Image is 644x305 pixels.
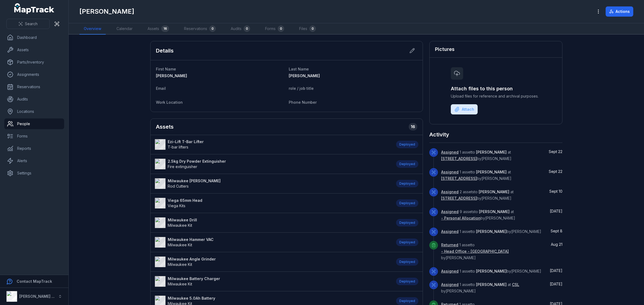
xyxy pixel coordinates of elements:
strong: Contact MapTrack [17,279,52,284]
button: Actions [606,6,633,17]
div: Deployed [396,219,418,226]
span: [PERSON_NAME] [476,229,507,234]
time: 8/21/2025, 10:04:53 AM [551,242,562,247]
time: 9/22/2025, 2:17:19 PM [549,149,562,154]
a: People [4,118,64,129]
a: [STREET_ADDRESS] [441,196,477,201]
a: - Personal Allocation [441,215,481,221]
span: T-bar lifters [168,145,188,149]
span: [PERSON_NAME] [156,73,187,78]
button: Search [6,19,50,29]
a: Returned [441,242,458,248]
a: Locations [4,106,64,117]
a: Audits [4,94,64,105]
time: 9/10/2025, 2:31:54 PM [549,189,562,194]
div: Deployed [396,180,418,187]
div: Deployed [396,160,418,168]
span: 1 asset to at by [PERSON_NAME] [441,150,511,161]
div: 16 [161,25,169,32]
time: 9/22/2025, 2:16:07 PM [549,169,562,174]
h2: Details [156,47,174,54]
span: Milwaukee Kit [168,282,192,286]
a: Alerts [4,155,64,166]
div: Deployed [396,278,418,285]
div: Deployed [396,258,418,266]
a: Reports [4,143,64,154]
span: [PERSON_NAME] [476,282,507,287]
span: [PERSON_NAME] [479,189,509,194]
span: 1 asset to at by [PERSON_NAME] [441,282,519,293]
a: CSL [512,282,519,287]
span: Milwaukee Kit [168,243,192,247]
a: Assigned [441,150,459,155]
a: Ezi-Lift T-Bar LifterT-bar lifters [155,139,391,150]
strong: Milwaukee 5.0Ah Battery [168,296,215,301]
strong: [PERSON_NAME] Air [19,294,57,299]
div: 0 [278,25,284,32]
span: Aug 21 [551,242,562,247]
span: Milwaukee Kit [168,262,192,267]
div: 0 [209,25,216,32]
span: 1 asset to by [PERSON_NAME] [441,243,509,260]
a: Assigned [441,269,459,274]
span: Phone Number [289,100,317,105]
span: Sept 8 [551,229,562,233]
a: Overview [79,23,106,35]
time: 9/8/2025, 1:13:31 PM [551,229,562,233]
span: 2 assets to at by [PERSON_NAME] [441,189,514,200]
h1: [PERSON_NAME] [79,7,134,16]
time: 5/16/2025, 3:14:55 PM [550,268,562,273]
a: Audits0 [226,23,254,35]
h3: Pictures [435,46,455,53]
strong: Milwaukee Battery Charger [168,276,220,281]
span: 1 asset to at by [PERSON_NAME] [441,170,511,181]
strong: Milwaukee Drill [168,217,197,223]
button: Attach [451,104,478,114]
a: Forms [4,131,64,142]
a: Assigned [441,189,459,195]
span: [PERSON_NAME] [476,150,507,154]
a: Calendar [112,23,137,35]
span: Email [156,86,166,91]
span: 1 asset to by [PERSON_NAME] [441,269,541,273]
div: 0 [309,25,316,32]
a: Milwaukee Angle GrinderMilwaukee Kit [155,256,391,267]
a: MapTrack [14,3,54,14]
span: Search [25,21,38,27]
a: Reservations [4,81,64,92]
span: Fire extinguisher [168,164,197,169]
a: [STREET_ADDRESS] [441,156,477,161]
strong: Viega 65mm Head [168,198,202,203]
span: Viega Kits [168,203,185,208]
span: Rod Cutters [168,184,189,188]
h3: Attach files to this person [451,85,541,92]
a: Assigned [441,282,459,287]
div: Deployed [396,239,418,246]
a: Milwaukee [PERSON_NAME]Rod Cutters [155,178,391,189]
strong: 2.5kg Dry Powder Extinguisher [168,159,226,164]
span: Milwaukee Kit [168,223,192,228]
a: Assigned [441,209,459,214]
a: Milwaukee Hammer VACMilwaukee Kit [155,237,391,248]
span: [PERSON_NAME] [476,170,507,174]
a: Assigned [441,169,459,175]
a: Assignments [4,69,64,80]
time: 5/2/2025, 7:37:58 AM [550,282,562,286]
span: Upload files for reference and archival purposes. [451,94,541,99]
strong: Milwaukee Angle Grinder [168,256,216,262]
strong: Milwaukee Hammer VAC [168,237,214,242]
div: Deployed [396,297,418,305]
strong: Ezi-Lift T-Bar Lifter [168,139,204,144]
a: Reservations0 [180,23,220,35]
span: role / job title [289,86,314,91]
a: - Head Office - [GEOGRAPHIC_DATA] [441,249,509,254]
a: Assets16 [143,23,173,35]
span: First Name [156,67,176,71]
a: Viega 65mm HeadViega Kits [155,198,391,209]
span: 9 assets to at by [PERSON_NAME] [441,209,515,220]
div: 16 [409,123,417,131]
span: [DATE] [550,268,562,273]
span: [PERSON_NAME] [479,209,510,214]
span: 1 asset to by [PERSON_NAME] [441,229,541,234]
a: Parts/Inventory [4,57,64,68]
